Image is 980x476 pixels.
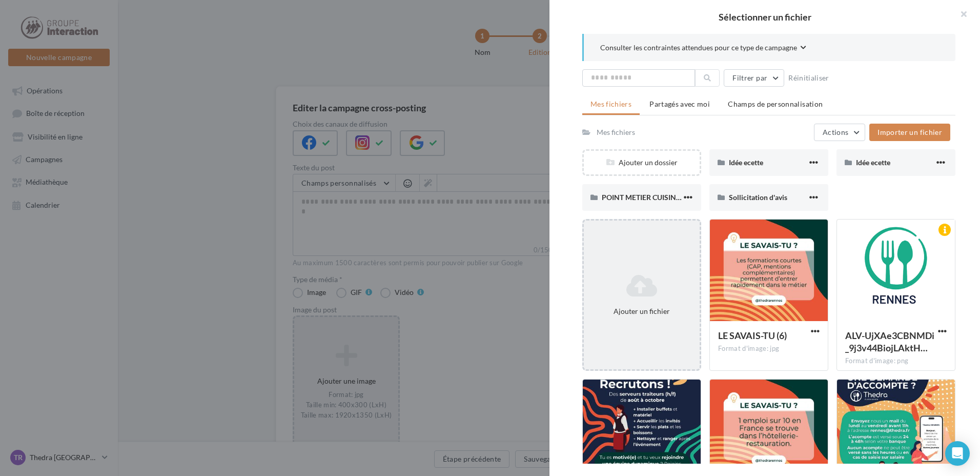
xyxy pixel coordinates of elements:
span: Sollicitation d'avis [729,193,787,202]
span: Idée ecette [856,158,890,167]
span: POINT METIER CUISINIER [602,193,687,202]
div: Ajouter un dossier [584,157,700,168]
button: Importer un fichier [869,124,950,141]
span: Champs de personnalisation [728,100,823,108]
div: Mes fichiers [597,127,635,137]
span: Consulter les contraintes attendues pour ce type de campagne [600,43,797,53]
button: Consulter les contraintes attendues pour ce type de campagne [600,42,806,55]
span: ALV-UjXAe3CBNMDi_9j3v44BiojLAktHUXgzRG411vO3oNz-WymuiL2q [845,330,934,353]
div: Format d'image: png [845,356,947,366]
button: Filtrer par [724,69,784,87]
h2: Sélectionner un fichier [566,12,964,22]
div: Open Intercom Messenger [945,441,970,466]
span: Partagés avec moi [649,100,710,108]
span: Idée ecette [729,158,763,167]
button: Actions [814,124,865,141]
span: Actions [823,128,848,136]
div: Ajouter un fichier [588,306,696,316]
div: Format d'image: jpg [718,344,820,353]
button: Réinitialiser [784,72,833,84]
span: LE SAVAIS-TU (6) [718,330,787,341]
span: Mes fichiers [590,100,631,108]
span: Importer un fichier [877,128,942,136]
